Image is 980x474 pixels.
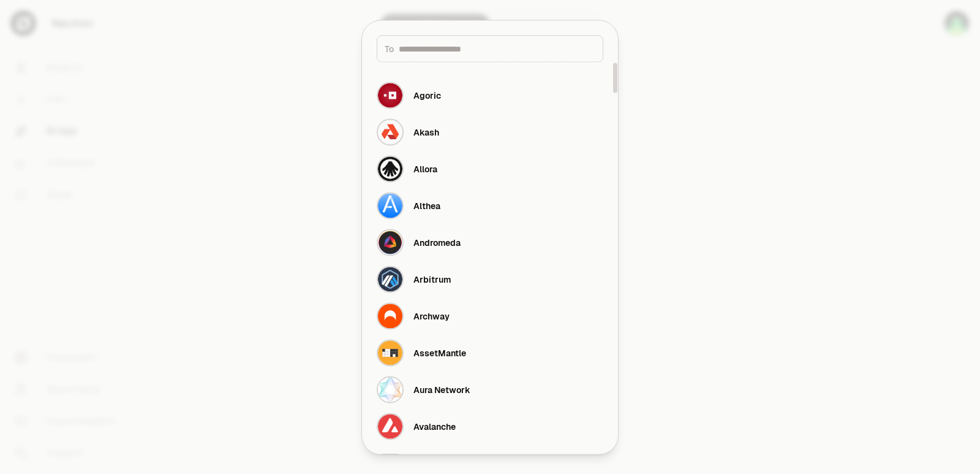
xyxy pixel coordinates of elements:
img: AssetMantle Logo [377,339,404,366]
img: Archway Logo [377,302,404,329]
button: Andromeda LogoAndromeda [369,224,611,261]
div: Archway [413,310,450,322]
img: Andromeda Logo [377,229,404,256]
div: Althea [413,199,440,212]
div: Allora [413,162,437,175]
button: Althea LogoAlthea [369,187,611,224]
div: Agoric [413,89,441,101]
button: Aura Network LogoAura Network [369,371,611,408]
div: Andromeda [413,236,461,248]
button: Archway LogoArchway [369,297,611,334]
img: Agoric Logo [377,82,404,109]
button: Avalanche LogoAvalanche [369,408,611,445]
img: Akash Logo [377,118,404,145]
button: Arbitrum LogoArbitrum [369,261,611,297]
img: Aura Network Logo [377,376,404,403]
img: Allora Logo [377,155,404,182]
div: Akash [413,126,439,138]
button: Agoric LogoAgoric [369,77,611,113]
button: Allora LogoAllora [369,150,611,187]
div: Avalanche [413,420,456,432]
img: Althea Logo [377,192,404,219]
div: Arbitrum [413,273,451,285]
img: Arbitrum Logo [377,266,404,292]
div: Aura Network [413,383,470,396]
span: To [385,42,394,55]
button: AssetMantle LogoAssetMantle [369,334,611,371]
div: AssetMantle [413,346,466,359]
button: Akash LogoAkash [369,113,611,150]
img: Avalanche Logo [377,413,404,440]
